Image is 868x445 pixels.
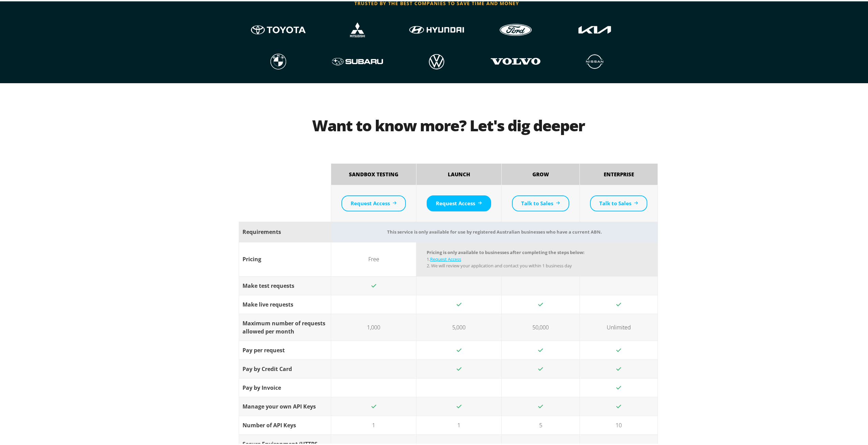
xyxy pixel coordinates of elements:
[331,241,416,275] td: Free
[242,345,327,353] div: Pay per request
[580,414,658,433] td: 10
[331,220,658,241] td: This service is only available for use by registered Australian businesses who have a current ABN.
[565,49,624,71] img: Kia logo
[331,312,416,339] td: 1,000
[328,18,387,39] img: Mistubishi logo
[502,162,580,184] th: Grow
[242,364,327,372] div: Pay by Credit Card
[242,299,327,307] div: Make live requests
[242,280,327,288] div: Make test requests
[407,18,466,39] img: Hyundai logo
[416,241,658,275] td: Pricing is only available to businesses after completing the steps below:
[502,414,580,433] td: 5
[416,414,502,433] td: 1
[580,162,658,184] th: Enterprise
[427,255,572,268] span: 1. 2. We will review your application and contact you within 1 business day
[242,254,327,262] div: Pricing
[242,401,327,409] div: Manage your own API Keys
[590,194,647,210] a: Talk to Sales
[239,104,658,144] h2: Want to know more? Let's dig deeper
[249,49,308,71] img: Kia logo
[416,162,502,184] th: Launch
[331,414,416,433] td: 1
[486,49,545,71] img: Kia logo
[242,318,327,334] div: Maximum number of requests allowed per month
[331,162,416,184] th: Sandbox Testing
[341,194,406,210] a: Request Access
[249,18,308,39] img: Toyota logo
[486,18,545,39] img: Ford logo
[416,312,502,339] td: 5,000
[328,49,387,71] img: Kia logo
[242,420,327,428] div: Number of API Keys
[512,194,569,210] a: Talk to Sales
[242,382,327,390] div: Pay by Invoice
[427,194,491,210] a: Request Access
[242,226,327,235] div: Requirements
[565,18,624,39] img: Kia logo
[502,312,580,339] td: 50,000
[580,312,658,339] td: Unlimited
[407,49,466,71] img: Kia logo
[430,255,461,261] a: Request Access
